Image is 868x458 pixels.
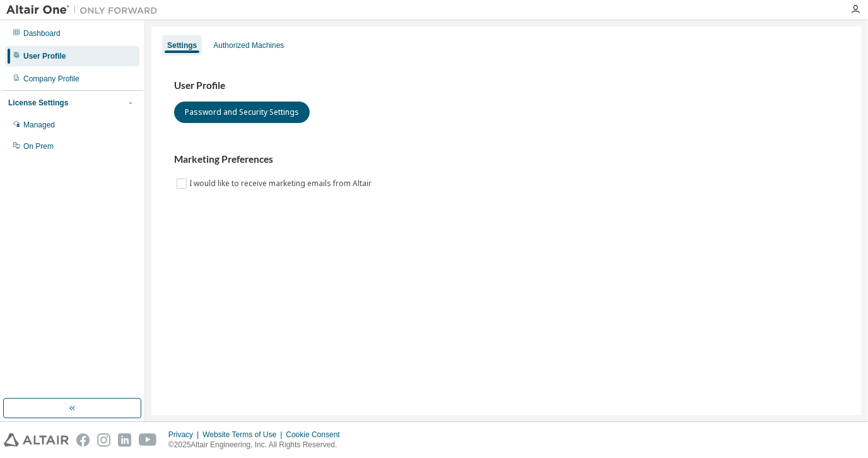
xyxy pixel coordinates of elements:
[168,430,202,440] div: Privacy
[202,430,286,440] div: Website Terms of Use
[118,433,131,447] img: linkedin.svg
[23,120,55,130] div: Managed
[139,433,157,447] img: youtube.svg
[8,98,68,108] div: License Settings
[76,433,90,447] img: facebook.svg
[174,79,839,92] h3: User Profile
[213,40,284,50] div: Authorized Machines
[6,4,164,16] img: Altair One
[167,40,197,50] div: Settings
[23,28,61,38] div: Dashboard
[23,51,66,61] div: User Profile
[174,102,310,123] button: Password and Security Settings
[168,440,348,450] p: © 2025 Altair Engineering, Inc. All Rights Reserved.
[97,433,110,447] img: instagram.svg
[4,433,69,447] img: altair_logo.svg
[174,153,839,166] h3: Marketing Preferences
[189,176,374,191] label: I would like to receive marketing emails from Altair
[23,141,54,151] div: On Prem
[286,430,347,440] div: Cookie Consent
[23,74,79,84] div: Company Profile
